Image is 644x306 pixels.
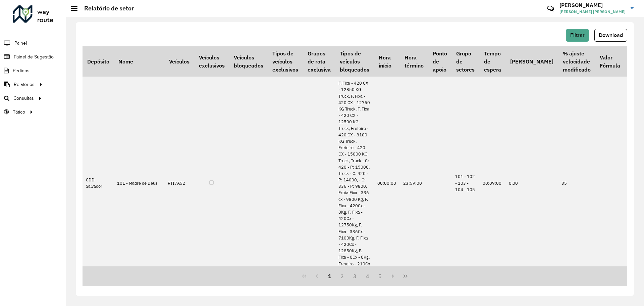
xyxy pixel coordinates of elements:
[559,2,626,8] h3: [PERSON_NAME]
[13,108,25,116] span: Tático
[452,46,479,77] th: Grupo de setores
[83,77,114,290] td: CDD Salvador
[566,29,589,42] button: Filtrar
[599,32,623,38] span: Download
[14,81,35,88] span: Relatórios
[543,1,558,16] a: Contato Rápido
[452,77,479,290] td: 101 - 102 - 103 - 104 - 105
[374,46,400,77] th: Hora início
[559,9,626,15] span: [PERSON_NAME] [PERSON_NAME]
[83,46,114,77] th: Depósito
[164,46,194,77] th: Veículos
[323,270,336,282] button: 1
[164,77,194,290] td: RTI7A52
[13,95,34,102] span: Consultas
[400,46,428,77] th: Hora término
[14,40,27,47] span: Painel
[479,77,505,290] td: 00:09:00
[335,77,374,290] td: F. Fixa - 420 CX - 12850 KG Truck, F. Fixa - 420 CX - 12750 KG Truck, F. Fixa - 420 CX - 12500 KG...
[229,46,268,77] th: Veículos bloqueados
[114,77,164,290] td: 101 - Madre de Deus
[400,77,428,290] td: 23:59:00
[114,46,164,77] th: Nome
[505,46,558,77] th: [PERSON_NAME]
[14,53,54,60] span: Painel de Sugestão
[399,270,412,282] button: Last Page
[479,46,505,77] th: Tempo de espera
[336,270,348,282] button: 2
[374,77,400,290] td: 00:00:00
[303,46,335,77] th: Grupos de rota exclusiva
[374,270,387,282] button: 5
[13,67,30,74] span: Pedidos
[268,46,303,77] th: Tipos de veículos exclusivos
[428,46,451,77] th: Ponto de apoio
[77,5,134,12] h2: Relatório de setor
[570,32,585,38] span: Filtrar
[348,270,361,282] button: 3
[335,46,374,77] th: Tipos de veículos bloqueados
[558,46,595,77] th: % ajuste velocidade modificado
[361,270,374,282] button: 4
[386,270,399,282] button: Next Page
[595,46,625,77] th: Valor Fórmula
[505,77,558,290] td: 0,00
[194,46,229,77] th: Veículos exclusivos
[594,29,627,42] button: Download
[558,77,595,290] td: 35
